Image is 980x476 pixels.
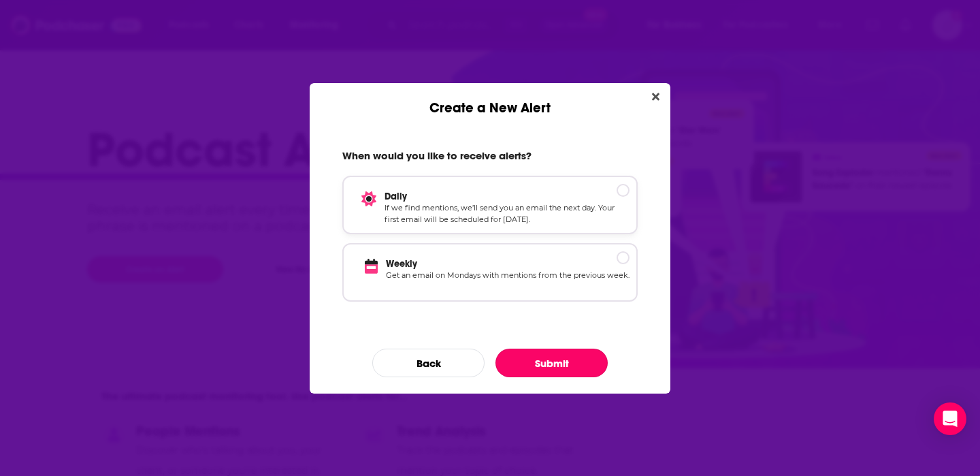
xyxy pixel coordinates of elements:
div: Create a New Alert [310,83,670,116]
button: Close [647,89,665,106]
button: Submit [495,349,608,377]
p: Weekly [386,258,630,270]
div: Open Intercom Messenger [934,402,966,435]
p: Daily [385,191,630,202]
button: Back [372,349,485,377]
h2: When would you like to receive alerts? [342,149,638,168]
p: Get an email on Mondays with mentions from the previous week. [386,270,630,293]
p: If we find mentions, we’ll send you an email the next day. Your first email will be scheduled for... [385,202,630,226]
